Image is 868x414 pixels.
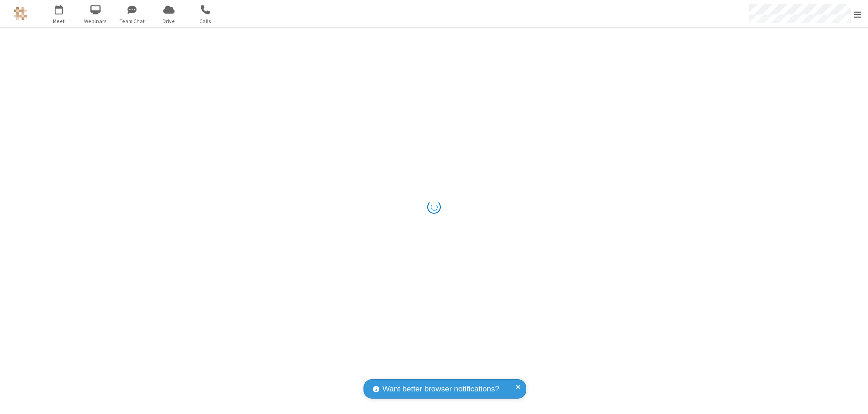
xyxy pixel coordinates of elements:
[152,17,186,25] span: Drive
[115,17,149,25] span: Team Chat
[79,17,113,25] span: Webinars
[42,17,76,25] span: Meet
[189,17,222,25] span: Calls
[382,383,499,395] span: Want better browser notifications?
[14,7,27,20] img: QA Selenium DO NOT DELETE OR CHANGE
